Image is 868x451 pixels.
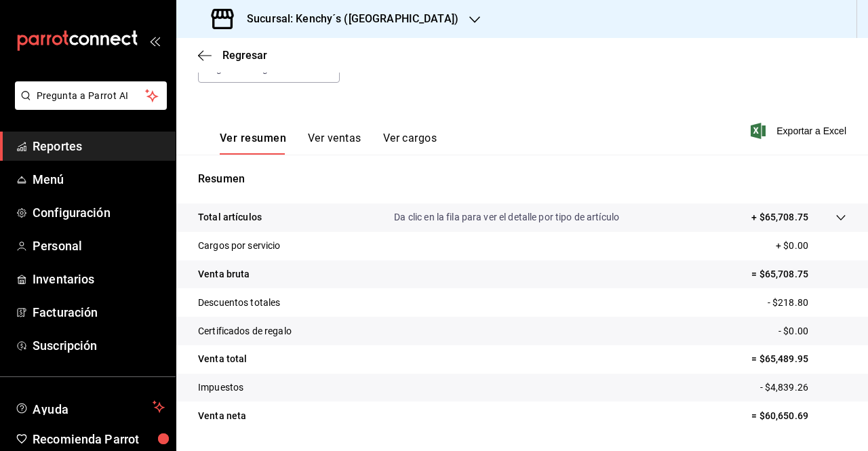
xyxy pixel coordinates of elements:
[33,137,165,155] span: Reportes
[198,49,267,62] button: Regresar
[33,237,165,255] span: Personal
[220,132,286,155] button: Ver resumen
[33,336,165,355] span: Suscripción
[768,296,846,310] p: - $218.80
[149,35,160,46] button: open_drawer_menu
[33,399,147,415] span: Ayuda
[760,380,846,395] p: - $4,839.26
[198,352,247,366] p: Venta total
[383,132,437,155] button: Ver cargos
[15,81,167,110] button: Pregunta a Parrot AI
[37,89,146,103] span: Pregunta a Parrot AI
[198,409,246,423] p: Venta neta
[751,210,808,224] p: + $65,708.75
[33,203,165,222] span: Configuración
[751,352,846,366] p: = $65,489.95
[33,170,165,189] span: Menú
[33,270,165,288] span: Inventarios
[9,98,167,113] a: Pregunta a Parrot AI
[778,324,846,338] p: - $0.00
[776,239,846,253] p: + $0.00
[308,132,361,155] button: Ver ventas
[220,132,437,155] div: navigation tabs
[753,123,846,139] button: Exportar a Excel
[198,171,846,187] p: Resumen
[198,296,280,310] p: Descuentos totales
[198,267,250,281] p: Venta bruta
[751,267,846,281] p: = $65,708.75
[198,380,243,395] p: Impuestos
[198,324,292,338] p: Certificados de regalo
[222,49,267,62] span: Regresar
[198,210,262,224] p: Total artículos
[198,239,281,253] p: Cargos por servicio
[394,210,619,224] p: Da clic en la fila para ver el detalle por tipo de artículo
[236,11,458,27] h3: Sucursal: Kenchy´s ([GEOGRAPHIC_DATA])
[33,303,165,321] span: Facturación
[751,409,846,423] p: = $60,650.69
[33,430,165,448] span: Recomienda Parrot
